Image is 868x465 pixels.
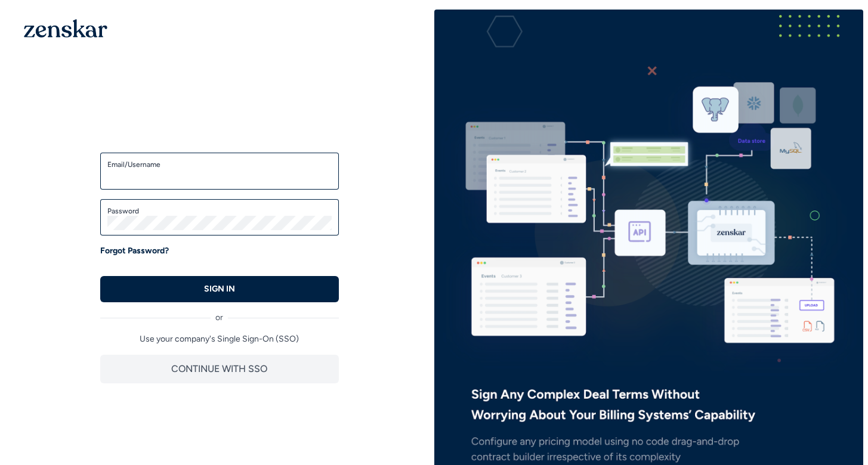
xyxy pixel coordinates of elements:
[100,355,339,383] button: CONTINUE WITH SSO
[107,206,332,216] label: Password
[100,302,339,324] div: or
[100,276,339,302] button: SIGN IN
[100,245,169,257] a: Forgot Password?
[24,19,107,38] img: 1OGAJ2xQqyY4LXKgY66KYq0eOWRCkrZdAb3gUhuVAqdWPZE9SRJmCz+oDMSn4zDLXe31Ii730ItAGKgCKgCCgCikA4Av8PJUP...
[107,160,332,169] label: Email/Username
[204,283,235,295] p: SIGN IN
[100,333,339,345] p: Use your company's Single Sign-On (SSO)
